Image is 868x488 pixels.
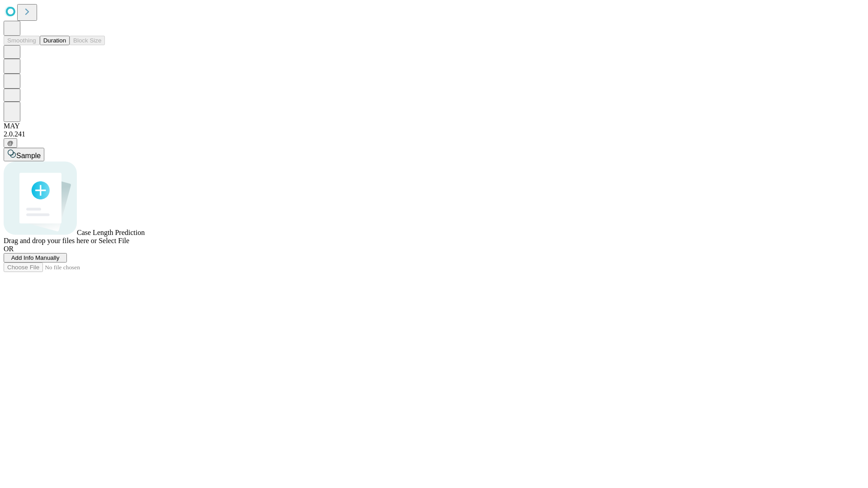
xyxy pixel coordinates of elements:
[7,140,14,146] span: @
[4,36,40,45] button: Smoothing
[4,130,864,138] div: 2.0.241
[4,138,17,148] button: @
[11,254,60,261] span: Add Info Manually
[4,237,97,244] span: Drag and drop your files here or
[70,36,105,45] button: Block Size
[40,36,70,45] button: Duration
[4,253,67,263] button: Add Info Manually
[77,229,145,236] span: Case Length Prediction
[16,152,41,160] span: Sample
[4,122,864,130] div: MAY
[4,148,44,161] button: Sample
[4,245,14,253] span: OR
[99,237,129,244] span: Select File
